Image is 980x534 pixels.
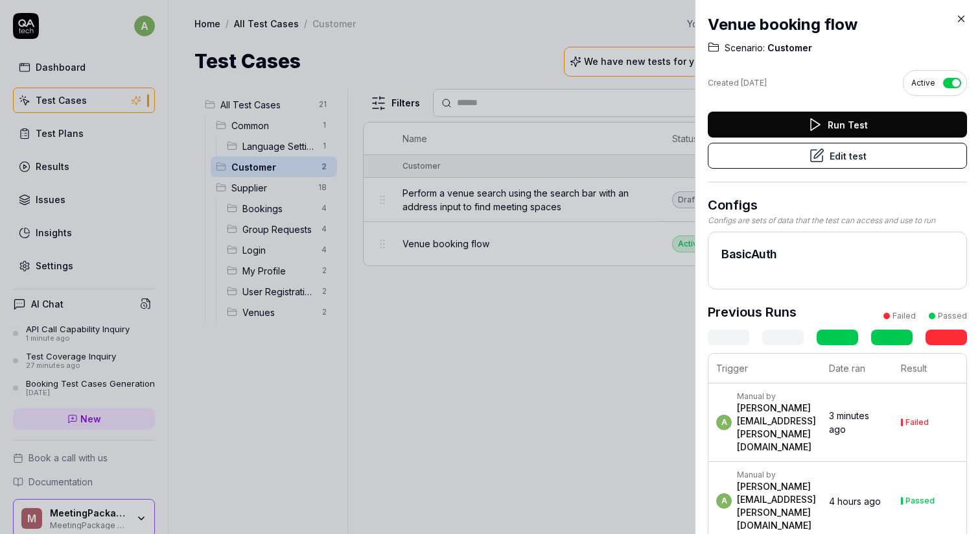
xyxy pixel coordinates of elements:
[708,77,767,89] div: Created
[737,391,816,402] div: Manual by
[765,42,812,55] span: Customer
[708,354,821,383] th: Trigger
[708,112,967,138] button: Run Test
[737,480,816,532] div: [PERSON_NAME][EMAIL_ADDRESS][PERSON_NAME][DOMAIN_NAME]
[708,195,967,215] h3: Configs
[741,78,767,88] time: [DATE]
[893,354,966,383] th: Result
[829,496,881,507] time: 4 hours ago
[716,493,732,509] span: a
[892,310,916,322] div: Failed
[938,310,967,322] div: Passed
[821,354,893,383] th: Date ran
[716,415,732,430] span: a
[708,302,797,322] h3: Previous Runs
[905,419,929,426] div: Failed
[721,245,953,263] h2: BasicAuth
[708,13,967,36] h2: Venue booking flow
[911,77,935,89] span: Active
[737,402,816,454] div: [PERSON_NAME][EMAIL_ADDRESS][PERSON_NAME][DOMAIN_NAME]
[725,42,765,55] span: Scenario:
[829,410,869,435] time: 3 minutes ago
[737,470,816,480] div: Manual by
[905,497,935,505] div: Passed
[708,215,967,226] div: Configs are sets of data that the test can access and use to run
[708,143,967,169] button: Edit test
